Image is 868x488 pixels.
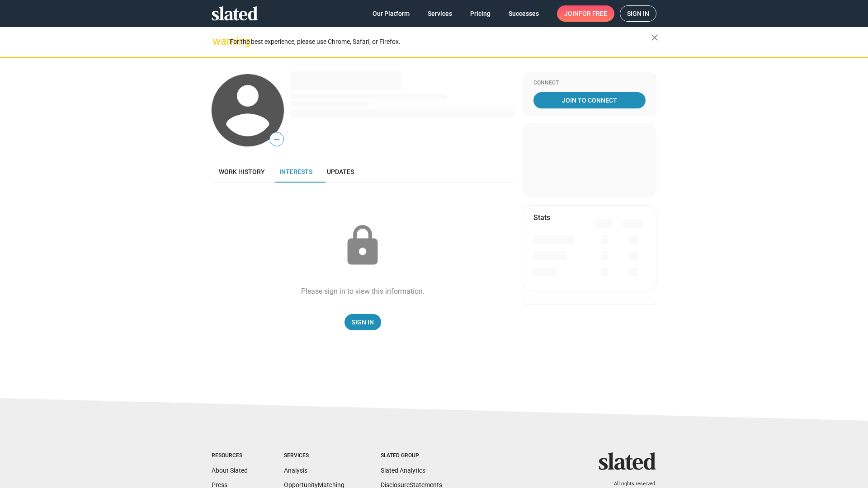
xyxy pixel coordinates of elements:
[365,5,417,22] a: Our Platform
[272,161,320,183] a: Interests
[344,314,381,330] a: Sign In
[212,467,248,474] a: About Slated
[509,5,539,22] span: Successes
[470,5,491,22] span: Pricing
[501,5,546,22] a: Successes
[320,161,361,183] a: Updates
[564,5,607,22] span: Join
[284,467,307,474] a: Analysis
[373,5,410,22] span: Our Platform
[627,6,649,21] span: Sign in
[463,5,498,22] a: Pricing
[212,161,272,183] a: Work history
[279,168,312,175] span: Interests
[557,5,614,22] a: Joinfor free
[212,452,248,460] div: Resources
[284,452,344,460] div: Services
[381,452,442,460] div: Slated Group
[428,5,452,22] span: Services
[301,286,425,296] div: Please sign in to view this information.
[352,314,374,330] span: Sign In
[420,5,459,22] a: Services
[533,92,646,108] a: Join To Connect
[219,168,265,175] span: Work history
[533,213,550,222] mat-card-title: Stats
[533,80,646,87] div: Connect
[649,32,660,43] mat-icon: close
[340,223,385,268] mat-icon: lock
[579,5,607,22] span: for free
[381,467,425,474] a: Slated Analytics
[327,168,354,175] span: Updates
[620,5,656,22] a: Sign in
[270,134,283,145] span: —
[535,92,644,108] span: Join To Connect
[212,36,223,47] mat-icon: warning
[230,36,651,48] div: For the best experience, please use Chrome, Safari, or Firefox.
